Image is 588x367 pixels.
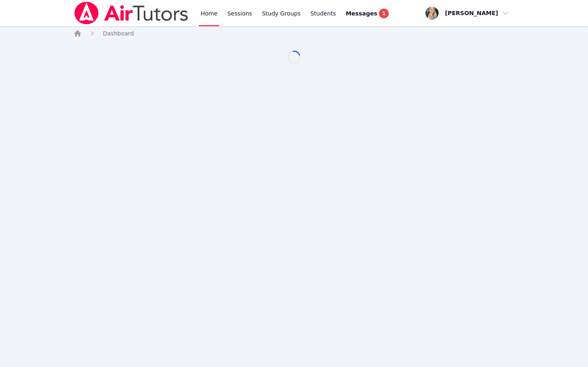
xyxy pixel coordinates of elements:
[103,29,134,38] a: Dashboard
[73,29,514,38] nav: Breadcrumb
[379,9,389,18] span: 1
[103,30,134,37] span: Dashboard
[346,9,377,18] span: Messages
[73,2,189,24] img: Air Tutors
